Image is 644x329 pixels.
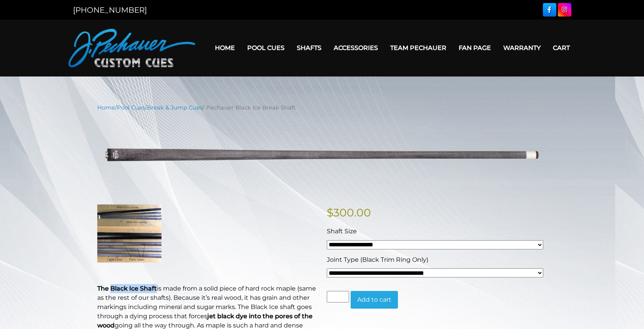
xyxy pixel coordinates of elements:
[327,228,357,235] span: Shaft Size
[241,38,291,58] a: Pool Cues
[97,104,115,111] a: Home
[497,38,547,58] a: Warranty
[209,38,241,58] a: Home
[73,5,147,15] a: [PHONE_NUMBER]
[117,104,145,111] a: Pool Cues
[147,104,203,111] a: Break & Jump Cues
[384,38,453,58] a: Team Pechauer
[547,38,576,58] a: Cart
[351,291,398,309] button: Add to cart
[68,29,195,67] img: Pechauer Custom Cues
[328,38,384,58] a: Accessories
[97,118,547,193] img: pechauer-black-ice-break-shaft-lightened.png
[327,256,428,263] span: Joint Type (Black Trim Ring Only)
[327,291,349,302] input: Product quantity
[291,38,328,58] a: Shafts
[327,206,371,219] bdi: 300.00
[327,206,333,219] span: $
[453,38,497,58] a: Fan Page
[97,103,547,112] nav: Breadcrumb
[97,285,157,292] strong: The Black Ice Shaft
